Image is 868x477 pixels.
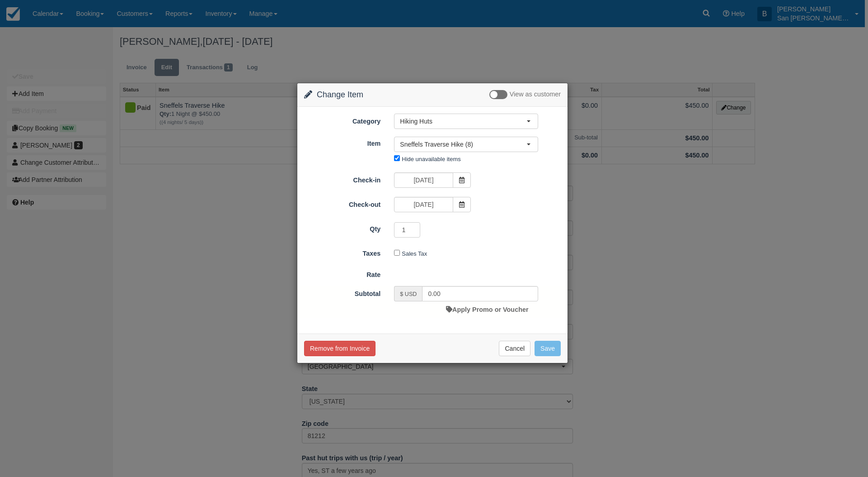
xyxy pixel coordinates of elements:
[394,222,420,238] input: Qty
[297,197,387,210] label: Check-out
[510,91,561,98] span: View as customer
[297,267,387,280] label: Rate
[297,221,387,234] label: Qty
[400,140,526,149] span: Sneffels Traverse Hike (8)
[304,341,375,356] button: Remove from Invoice
[402,156,460,162] label: Hide unavailable items
[297,286,387,299] label: Subtotal
[400,117,526,126] span: Hiking Huts
[297,114,387,126] label: Category
[317,90,363,99] span: Change Item
[402,250,427,257] label: Sales Tax
[535,341,561,356] button: Save
[446,306,528,313] a: Apply Promo or Voucher
[297,172,387,185] label: Check-in
[297,136,387,148] label: Item
[394,114,538,129] button: Hiking Huts
[394,137,538,152] button: Sneffels Traverse Hike (8)
[297,246,387,258] label: Taxes
[499,341,530,356] button: Cancel
[400,291,417,297] small: $ USD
